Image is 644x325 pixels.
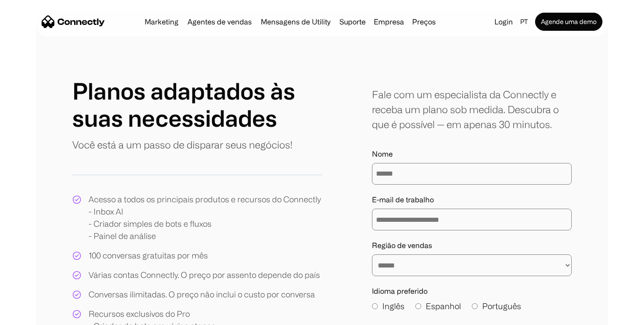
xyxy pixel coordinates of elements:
div: Empresa [371,15,407,28]
ul: Language list [18,309,54,322]
div: pt [520,15,528,28]
a: Suporte [336,18,369,25]
label: Português [472,300,521,312]
input: Espanhol [415,303,421,309]
a: Agende uma demo [535,13,602,31]
a: Mensagens de Utility [257,18,334,25]
div: Acesso a todos os principais produtos e recursos do Connectly - Inbox AI - Criador simples de bot... [89,193,321,242]
a: Login [491,15,517,28]
div: pt [517,15,533,28]
label: Nome [372,150,572,158]
div: Conversas ilimitadas. O preço não inclui o custo por conversa [89,288,315,301]
h1: Planos adaptados às suas necessidades [72,77,322,132]
a: Agentes de vendas [184,18,255,25]
a: Preços [409,18,439,25]
label: Espanhol [415,300,461,312]
div: Fale com um especialista da Connectly e receba um plano sob medida. Descubra o que é possível — e... [372,87,572,132]
label: Região de vendas [372,241,572,250]
aside: Language selected: Português (Brasil) [9,308,54,322]
label: Inglês [372,300,404,312]
input: Português [472,303,478,309]
input: Inglês [372,303,378,309]
div: 100 conversas gratuitas por mês [89,249,208,262]
label: Idioma preferido [372,287,572,296]
p: Você está a um passo de disparar seus negócios! [72,137,292,152]
div: Várias contas Connectly. O preço por assento depende do país [89,269,320,281]
label: E-mail de trabalho [372,196,572,204]
a: home [42,15,105,29]
a: Marketing [141,18,182,25]
div: Empresa [374,15,404,28]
